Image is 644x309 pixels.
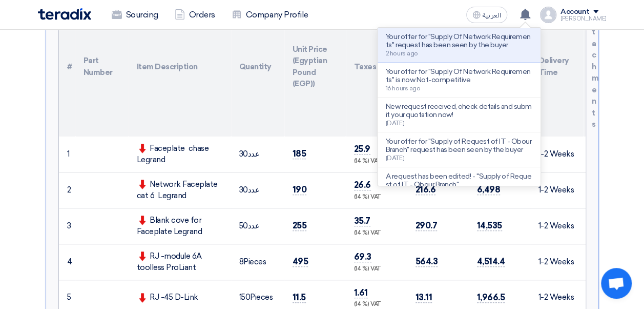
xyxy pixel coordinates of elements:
[239,185,248,195] span: 30
[293,292,306,303] span: 11.5
[386,50,418,57] span: 2 hours ago
[137,179,223,202] div: Network Faceplate cat 6 Legrand
[231,208,284,244] td: عدد
[560,16,607,22] div: [PERSON_NAME]
[477,184,501,195] span: 6,498
[354,157,399,166] div: (14 %) VAT
[530,172,584,208] td: 1-2 Weeks
[386,68,532,84] p: Your offer for "Supply Of Network Requirements" is now Not-competitive
[137,215,223,238] div: Blank cove for Faceplate Legrand
[477,256,505,267] span: 4,514.4
[530,137,584,172] td: 1-2 Weeks
[466,7,507,23] button: العربية
[416,292,432,303] span: 13.11
[386,172,532,189] p: A request has been edited! - "Supply of Request of IT - Obour Branch".
[354,193,399,202] div: (14 %) VAT
[354,265,399,274] div: (14 %) VAT
[386,85,420,92] span: 16 hours ago
[386,138,532,154] p: Your offer for "Supply of Request of IT - Obour Branch" request has been seen by the buyer
[386,154,404,162] span: [DATE]
[540,7,556,23] img: profile_test.png
[231,244,284,280] td: Pieces
[167,4,223,26] a: Orders
[239,257,244,266] span: 8
[239,293,251,302] span: 150
[293,184,307,195] span: 190
[293,148,306,159] span: 185
[231,172,284,208] td: عدد
[223,4,317,26] a: Company Profile
[416,184,436,195] span: 216.6
[477,220,502,231] span: 14,535
[293,256,308,267] span: 495
[530,208,584,244] td: 1-2 Weeks
[59,244,75,280] td: 4
[416,256,438,267] span: 564.3
[354,300,399,309] div: (14 %) VAT
[137,143,223,166] div: Faceplate chase Legrand
[59,172,75,208] td: 2
[239,149,248,159] span: 30
[137,292,223,303] div: RJ -45 D-Link
[231,137,284,172] td: عدد
[354,216,370,226] span: 35.7
[59,208,75,244] td: 3
[560,8,590,16] div: Account
[137,250,223,274] div: RJ -module 6A toolless ProLiant
[354,180,371,190] span: 26.6
[354,144,370,154] span: 25.9
[386,120,404,127] span: [DATE]
[239,221,248,230] span: 50
[386,33,532,49] p: Your offer for "Supply Of Network Requirements" request has been seen by the buyer
[416,220,438,231] span: 290.7
[103,4,167,26] a: Sourcing
[59,137,75,172] td: 1
[601,268,632,299] a: Open chat
[38,8,91,20] img: Teradix logo
[354,252,371,262] span: 69.3
[530,244,584,280] td: 1-2 Weeks
[386,103,532,119] p: New request received, check details and submit your quotation now!
[354,287,368,298] span: 1.61
[483,12,501,19] span: العربية
[354,229,399,238] div: (14 %) VAT
[293,220,307,231] span: 255
[477,292,505,303] span: 1,966.5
